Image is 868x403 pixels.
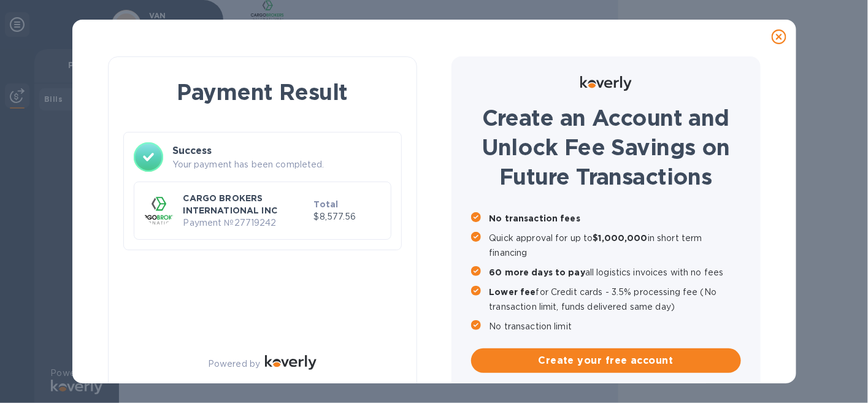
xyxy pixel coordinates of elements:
h3: Success [173,144,391,158]
b: 60 more days to pay [490,267,586,277]
p: CARGO BROKERS INTERNATIONAL INC [183,192,309,217]
b: Total [314,199,339,209]
p: $8,577.56 [314,210,381,223]
button: Create your free account [471,348,741,373]
p: Your payment has been completed. [173,158,391,171]
span: Create your free account [481,353,731,368]
h1: Create an Account and Unlock Fee Savings on Future Transactions [471,103,741,191]
p: No transaction limit [490,319,741,334]
b: No transaction fees [490,213,581,223]
p: all logistics invoices with no fees [490,265,741,280]
p: Powered by [208,358,260,370]
p: Payment № 27719242 [183,217,309,229]
b: $1,000,000 [593,233,648,243]
img: Logo [265,355,317,370]
p: Quick approval for up to in short term financing [490,231,741,260]
p: for Credit cards - 3.5% processing fee (No transaction limit, funds delivered same day) [490,285,741,314]
img: Logo [580,76,632,91]
b: Lower fee [490,287,536,297]
h1: Payment Result [128,77,397,107]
